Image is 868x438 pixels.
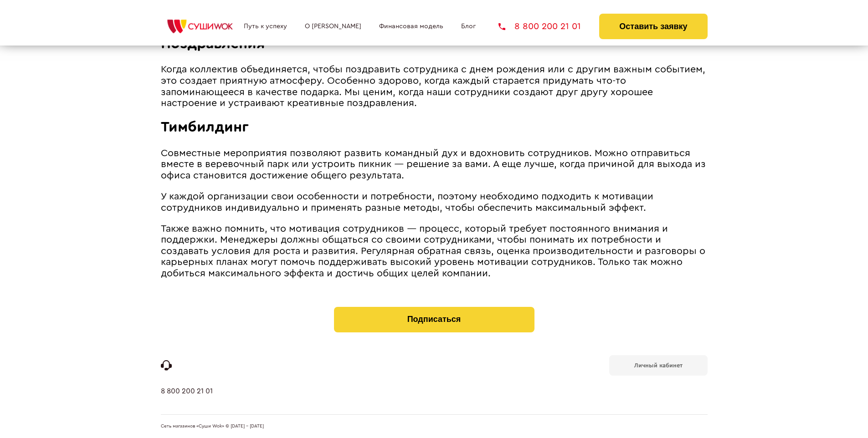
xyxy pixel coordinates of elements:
[161,36,265,51] span: Поздравления
[161,387,213,414] a: 8 800 200 21 01
[634,362,683,368] b: Личный кабинет
[609,355,708,376] a: Личный кабинет
[161,148,706,180] span: Совместные мероприятия позволяют развить командный дух и вдохновить сотрудников. Можно отправитьс...
[161,192,653,213] span: У каждой организации свои особенности и потребности, поэтому необходимо подходить к мотивации сот...
[334,307,534,332] button: Подписаться
[161,120,249,134] span: Тимбилдинг
[461,23,476,30] a: Блог
[161,224,705,278] span: Также важно помнить, что мотивация сотрудников ― процесс, который требует постоянного внимания и ...
[305,23,361,30] a: О [PERSON_NAME]
[498,22,581,31] a: 8 800 200 21 01
[599,14,707,39] button: Оставить заявку
[161,65,705,108] span: Когда коллектив объединяется, чтобы поздравить сотрудника с днем рождения или с другим важным соб...
[514,22,581,31] span: 8 800 200 21 01
[161,424,264,429] span: Сеть магазинов «Суши Wok» © [DATE] - [DATE]
[244,23,287,30] a: Путь к успеху
[379,23,443,30] a: Финансовая модель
